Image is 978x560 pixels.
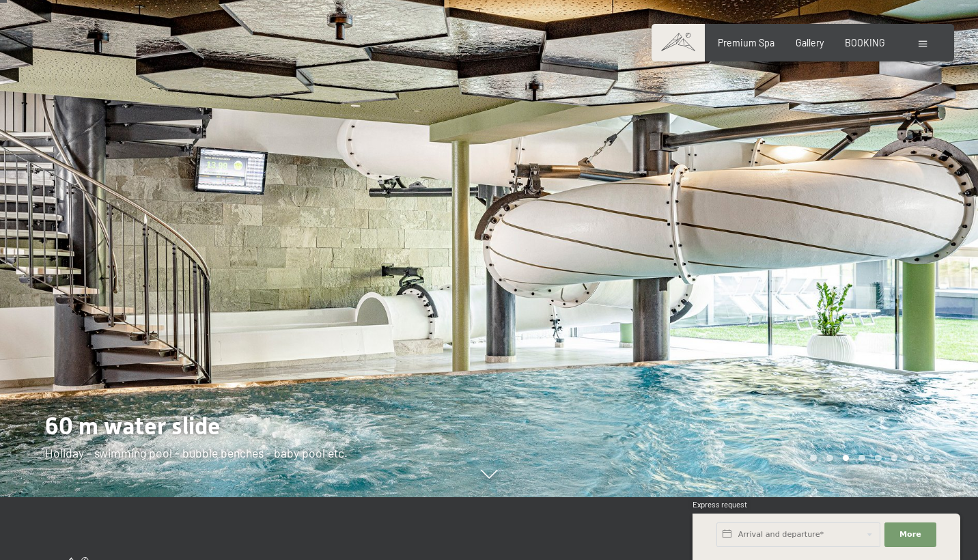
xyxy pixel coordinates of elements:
[810,455,817,462] div: Carousel Page 1
[826,455,833,462] div: Carousel Page 2
[891,455,898,462] div: Carousel Page 6
[805,455,930,462] div: Carousel Pagination
[796,37,824,48] a: Gallery
[884,522,936,547] button: More
[843,455,850,462] div: Carousel Page 3 (Current Slide)
[845,37,885,48] a: BOOKING
[858,455,865,462] div: Carousel Page 4
[693,500,747,509] span: Express request
[875,455,882,462] div: Carousel Page 5
[907,455,914,462] div: Carousel Page 7
[899,529,921,540] span: More
[923,455,930,462] div: Carousel Page 8
[718,37,774,48] a: Premium Spa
